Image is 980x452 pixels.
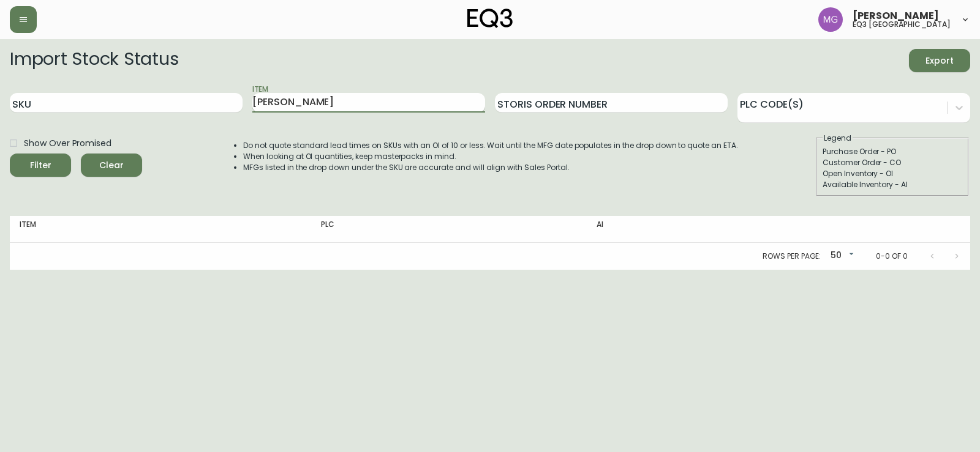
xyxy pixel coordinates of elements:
[311,216,587,243] th: PLC
[919,53,960,69] span: Export
[823,133,853,144] legend: Legend
[30,158,51,173] div: Filter
[243,151,738,162] li: When looking at OI quantities, keep masterpacks in mind.
[826,246,856,266] div: 50
[10,216,311,243] th: Item
[587,216,807,243] th: AI
[876,251,908,262] p: 0-0 of 0
[823,179,962,190] div: Available Inventory - AI
[763,251,821,262] p: Rows per page:
[823,168,962,179] div: Open Inventory - OI
[91,158,132,173] span: Clear
[243,162,738,173] li: MFGs listed in the drop down under the SKU are accurate and will align with Sales Portal.
[10,49,178,72] h2: Import Stock Status
[818,7,843,32] img: de8837be2a95cd31bb7c9ae23fe16153
[823,146,962,157] div: Purchase Order - PO
[467,9,513,28] img: logo
[853,21,951,28] h5: eq3 [GEOGRAPHIC_DATA]
[243,140,738,151] li: Do not quote standard lead times on SKUs with an OI of 10 or less. Wait until the MFG date popula...
[853,11,939,21] span: [PERSON_NAME]
[81,154,142,177] button: Clear
[823,157,962,168] div: Customer Order - CO
[24,137,111,150] span: Show Over Promised
[909,49,970,72] button: Export
[10,154,71,177] button: Filter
